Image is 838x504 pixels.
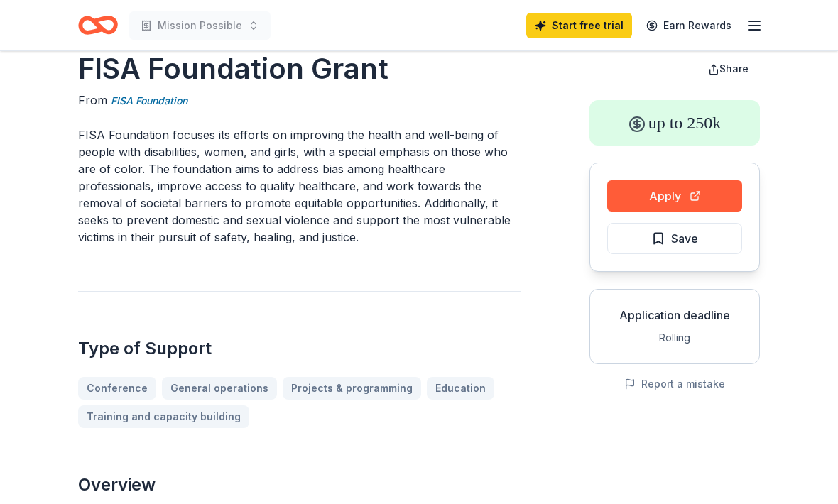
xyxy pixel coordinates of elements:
[78,9,118,42] a: Home
[78,92,521,109] div: From
[78,49,521,89] h1: FISA Foundation Grant
[129,11,271,40] button: Mission Possible
[671,229,698,248] span: Save
[526,13,632,38] a: Start free trial
[624,376,725,393] button: Report a mistake
[283,377,421,400] a: Projects & programming
[78,126,521,246] p: FISA Foundation focuses its efforts on improving the health and well-being of people with disabil...
[719,62,749,75] span: Share
[602,329,748,346] div: Rolling
[162,377,277,400] a: General operations
[78,337,521,360] h2: Type of Support
[78,473,521,496] h2: Overview
[111,92,187,109] a: FISA Foundation
[589,100,760,146] div: up to 250k
[158,17,242,34] span: Mission Possible
[602,307,748,324] div: Application deadline
[427,377,494,400] a: Education
[638,13,740,38] a: Earn Rewards
[78,377,156,400] a: Conference
[607,223,742,254] button: Save
[78,405,249,428] a: Training and capacity building
[697,55,760,83] button: Share
[607,180,742,212] button: Apply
